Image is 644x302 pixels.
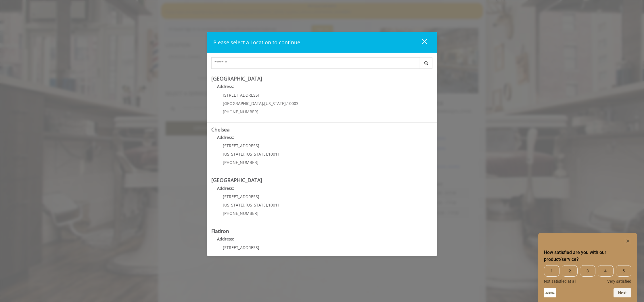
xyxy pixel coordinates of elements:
span: [STREET_ADDRESS] [223,92,259,98]
span: , [286,101,287,106]
span: , [263,101,264,106]
span: [STREET_ADDRESS] [223,245,259,250]
div: close dialog [415,38,427,47]
span: [PHONE_NUMBER] [223,211,258,216]
button: close dialog [411,37,431,48]
span: 1 [544,265,559,277]
span: [US_STATE] [223,202,244,208]
input: Search Center [211,57,420,69]
span: [GEOGRAPHIC_DATA] [223,101,263,106]
span: [STREET_ADDRESS] [223,143,259,148]
b: [GEOGRAPHIC_DATA] [211,75,262,82]
button: Hide survey [624,238,631,244]
span: Please select a Location to continue [213,39,300,46]
span: [PHONE_NUMBER] [223,160,258,165]
div: How satisfied are you with our product/service? Select an option from 1 to 5, with 1 being Not sa... [544,265,631,284]
span: 2 [562,265,577,277]
span: 10011 [268,202,280,208]
span: 3 [580,265,595,277]
div: Center Select [211,57,433,72]
span: [US_STATE] [246,151,267,157]
b: Address: [217,84,234,89]
span: , [244,151,246,157]
span: Very satisfied [607,279,631,284]
b: [GEOGRAPHIC_DATA] [211,177,262,184]
span: 4 [598,265,613,277]
span: [US_STATE] [246,202,267,208]
b: Address: [217,186,234,191]
b: Address: [217,236,234,242]
span: , [244,202,246,208]
span: [US_STATE] [264,101,286,106]
span: 10003 [287,101,298,106]
span: [STREET_ADDRESS] [223,194,259,199]
span: 10011 [268,151,280,157]
span: , [267,151,268,157]
span: , [267,202,268,208]
span: Not satisfied at all [544,279,576,284]
i: Search button [423,61,430,65]
span: 5 [616,265,631,277]
div: How satisfied are you with our product/service? Select an option from 1 to 5, with 1 being Not sa... [544,238,631,297]
h2: How satisfied are you with our product/service? Select an option from 1 to 5, with 1 being Not sa... [544,249,631,263]
span: [PHONE_NUMBER] [223,109,258,114]
span: [US_STATE] [223,151,244,157]
button: Next question [614,288,631,297]
b: Flatiron [211,228,229,234]
b: Chelsea [211,126,230,133]
b: Address: [217,135,234,140]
